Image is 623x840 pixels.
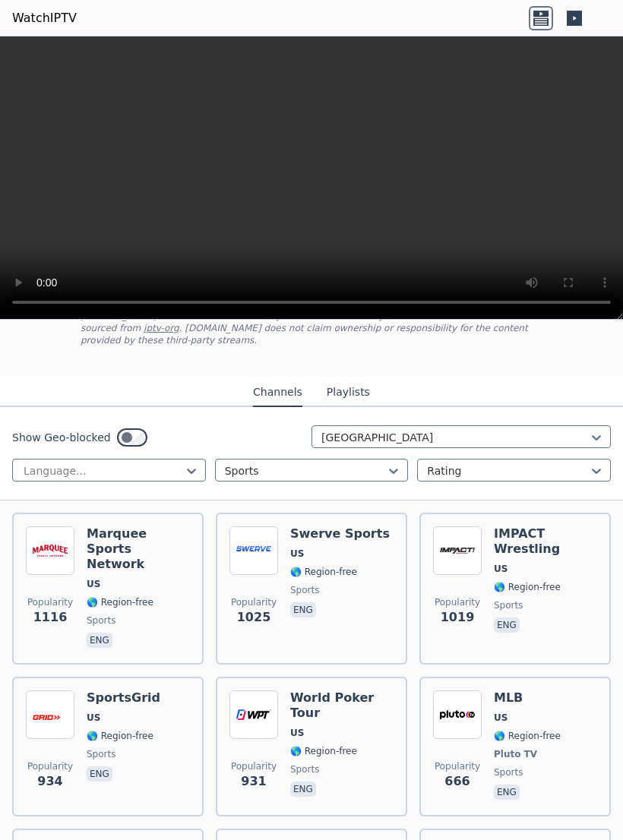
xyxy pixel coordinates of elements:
img: SportsGrid [26,690,74,739]
span: Popularity [27,596,73,608]
p: eng [87,633,112,648]
span: 666 [444,772,470,791]
p: eng [494,785,520,800]
span: 🌎 Region-free [87,730,153,742]
span: sports [290,584,319,596]
h6: IMPACT Wrestling [494,526,597,557]
span: sports [290,763,319,775]
img: World Poker Tour [229,690,278,739]
p: [DOMAIN_NAME] does not host or serve any video content directly. All streams available here are s... [81,310,542,346]
span: US [494,563,508,575]
span: 🌎 Region-free [494,730,561,742]
span: 934 [37,772,62,791]
img: Swerve Sports [229,526,278,575]
span: sports [494,599,523,611]
span: Popularity [435,596,480,608]
button: Playlists [327,378,370,407]
a: iptv-org [144,323,179,333]
img: MLB [433,690,482,739]
button: Channels [253,378,302,407]
span: sports [87,614,115,627]
p: eng [290,602,316,617]
span: Pluto TV [494,748,537,760]
span: Popularity [231,596,277,608]
span: 🌎 Region-free [290,745,357,757]
span: 1019 [441,608,475,627]
span: US [87,578,100,590]
h6: Marquee Sports Network [87,526,190,572]
p: eng [494,617,520,633]
span: Popularity [435,760,480,772]
h6: Swerve Sports [290,526,390,542]
img: IMPACT Wrestling [433,526,482,575]
span: US [494,712,508,724]
p: eng [87,766,112,782]
p: eng [290,782,316,797]
span: US [290,727,304,739]
span: 931 [241,772,266,791]
span: sports [494,766,523,778]
span: 🌎 Region-free [290,566,357,578]
h6: SportsGrid [87,690,160,706]
h6: MLB [494,690,561,706]
a: WatchIPTV [12,9,77,27]
span: US [87,712,100,724]
img: Marquee Sports Network [26,526,74,575]
label: Show Geo-blocked [12,430,111,445]
span: 🌎 Region-free [494,581,561,593]
span: US [290,548,304,560]
span: 1025 [237,608,271,627]
span: sports [87,748,115,760]
span: Popularity [231,760,277,772]
span: 🌎 Region-free [87,596,153,608]
span: Popularity [27,760,73,772]
span: 1116 [33,608,68,627]
h6: World Poker Tour [290,690,394,721]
